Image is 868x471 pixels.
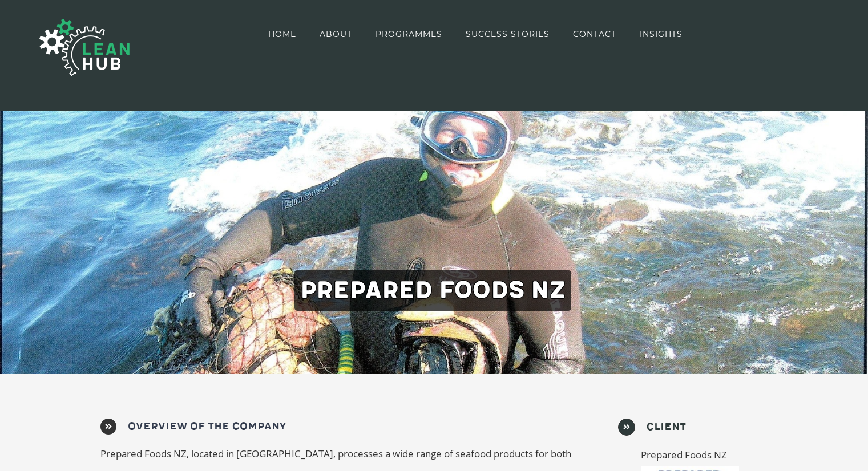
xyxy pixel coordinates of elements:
nav: Main Menu [268,1,683,67]
img: The Lean Hub | Optimising productivity with Lean Logo [27,7,142,88]
span: CONTACT [573,30,616,38]
a: SUCCESS STORIES [466,1,550,67]
span: Prepared Foods NZ [294,270,571,311]
a: INSIGHTS [640,1,683,67]
h2: Client [647,419,686,436]
span: HOME [268,30,296,38]
h2: Overview of the Company [128,419,286,435]
span: Prepared Foods NZ [641,448,727,461]
a: ABOUT [320,1,352,67]
span: ABOUT [320,30,352,38]
a: PROGRAMMES [376,1,442,67]
span: SUCCESS STORIES [466,30,550,38]
a: CONTACT [573,1,616,67]
span: INSIGHTS [640,30,683,38]
span: PROGRAMMES [376,30,442,38]
a: HOME [268,1,296,67]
